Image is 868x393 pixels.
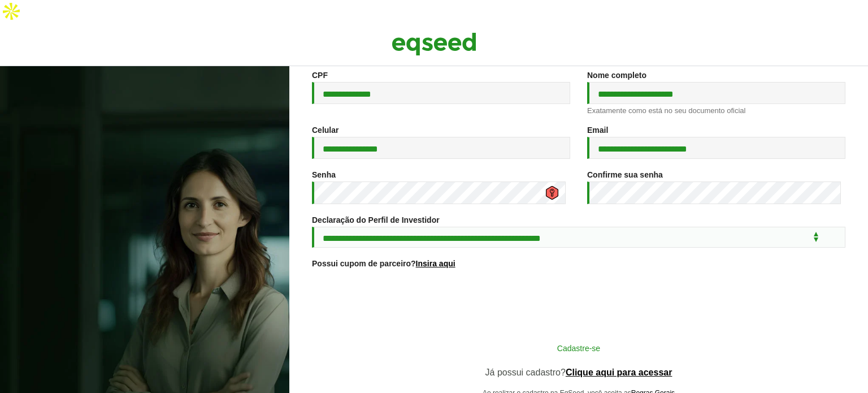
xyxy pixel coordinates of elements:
[587,71,646,79] label: Nome completo
[587,126,608,134] label: Email
[432,337,726,359] button: Cadastre-se
[432,367,726,378] p: Já possui cadastro?
[312,216,440,224] label: Declaração do Perfil de Investidor
[312,126,338,134] label: Celular
[587,107,845,114] div: Exatamente como está no seu documento oficial
[587,171,663,179] label: Confirme sua senha
[312,71,328,79] label: CPF
[392,30,476,58] img: EqSeed Logo
[416,260,455,267] a: Insira aqui
[312,260,455,267] label: Possui cupom de parceiro?
[566,368,672,377] a: Clique aqui para acessar
[312,171,336,179] label: Senha
[493,282,665,326] iframe: reCAPTCHA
